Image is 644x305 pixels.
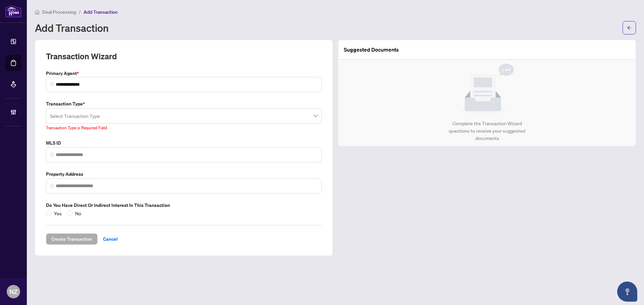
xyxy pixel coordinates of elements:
[46,125,107,130] span: Transaction Type is Required Field
[50,82,54,86] img: search_icon
[5,5,21,17] img: logo
[103,234,118,244] span: Cancel
[46,51,117,62] h2: Transaction Wizard
[46,139,322,147] label: MLS ID
[344,46,399,54] article: Suggested Documents
[42,9,76,15] span: Deal Processing
[627,25,632,30] span: arrow-left
[79,8,81,16] li: /
[9,287,17,296] span: NZ
[46,100,322,107] label: Transaction Type
[50,184,54,188] img: search_icon
[46,233,98,245] button: Create Transaction
[460,64,514,115] img: Null State Icon
[35,22,109,33] h1: Add Transaction
[84,9,118,15] span: Add Transaction
[50,153,54,157] img: search_icon
[617,282,637,302] button: Open asap
[442,120,533,142] div: Complete the Transaction Wizard questions to receive your suggested documents
[46,202,322,209] label: Do you have direct or indirect interest in this transaction
[72,210,84,217] span: No
[46,70,322,77] label: Primary Agent
[46,170,322,178] label: Property Address
[98,233,123,245] button: Cancel
[51,210,64,217] span: Yes
[35,10,40,14] span: home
